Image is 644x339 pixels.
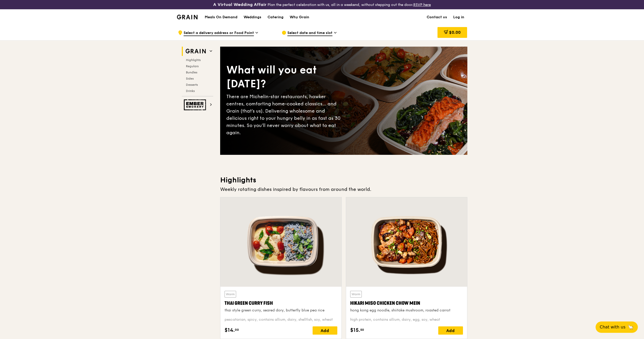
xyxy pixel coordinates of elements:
[413,3,431,7] a: RSVP here
[438,326,463,335] div: Add
[600,324,625,330] span: Chat with us
[350,300,463,307] div: Hikari Miso Chicken Chow Mein
[184,99,208,110] img: Ember Smokery web logo
[596,321,638,333] button: Chat with us🦙
[350,308,463,313] div: hong kong egg noodle, shiitake mushroom, roasted carrot
[241,10,264,25] a: Weddings
[186,83,198,87] span: Desserts
[360,328,364,332] span: 50
[177,9,198,24] a: GrainGrain
[450,10,467,25] a: Log in
[186,89,195,93] span: Drinks
[186,58,201,62] span: Highlights
[264,10,287,25] a: Catering
[177,15,198,19] img: Grain
[225,300,337,307] div: Thai Green Curry Fish
[205,15,237,20] h1: Meals On Demand
[174,2,470,7] div: Plan the perfect celebration with us, all in a weekend, without stepping out the door.
[184,47,208,56] img: Grain web logo
[313,326,337,335] div: Add
[290,10,309,25] div: Why Grain
[350,291,362,298] div: Warm
[424,10,450,25] a: Contact us
[225,326,235,334] span: $14.
[213,2,267,7] h3: A Virtual Wedding Affair
[186,71,197,74] span: Bundles
[287,10,312,25] a: Why Grain
[184,30,254,36] span: Select a delivery address or Food Point
[225,317,337,322] div: pescatarian, spicy, contains allium, dairy, shellfish, soy, wheat
[268,10,284,25] div: Catering
[350,326,360,334] span: $15.
[244,10,261,25] div: Weddings
[226,63,344,91] div: What will you eat [DATE]?
[186,77,194,80] span: Sides
[226,93,344,136] div: There are Michelin-star restaurants, hawker centres, comforting home-cooked classics… and Grain (...
[287,30,332,36] span: Select date and time slot
[449,30,461,35] span: $0.00
[350,317,463,322] div: high protein, contains allium, dairy, egg, soy, wheat
[235,328,239,332] span: 00
[225,308,337,313] div: thai style green curry, seared dory, butterfly blue pea rice
[220,175,467,185] h3: Highlights
[186,64,199,68] span: Regulars
[628,324,634,330] span: 🦙
[220,186,467,193] div: Weekly rotating dishes inspired by flavours from around the world.
[225,291,236,298] div: Warm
